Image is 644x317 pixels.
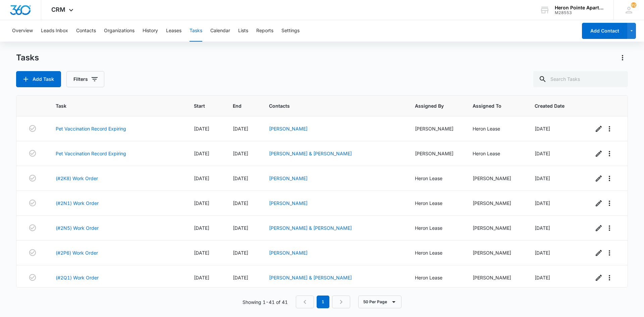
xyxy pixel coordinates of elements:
button: Actions [617,52,628,63]
button: Settings [281,20,300,42]
span: [DATE] [535,225,550,231]
div: notifications count [631,2,636,8]
span: [DATE] [535,126,550,131]
button: History [143,20,158,42]
button: Leads Inbox [41,20,68,42]
em: 1 [317,296,329,308]
p: Showing 1-41 of 41 [243,299,288,306]
button: Tasks [190,20,202,42]
span: [DATE] [233,151,248,156]
span: 92 [631,2,636,8]
button: Contacts [76,20,96,42]
span: [DATE] [233,200,248,206]
a: (#2K8) Work Order [56,175,98,182]
button: 50 Per Page [358,296,401,308]
span: Assigned By [415,102,446,109]
div: account id [555,10,604,15]
div: Heron Lease [415,200,456,207]
span: Task [56,102,168,109]
button: Lists [238,20,248,42]
a: [PERSON_NAME] & [PERSON_NAME] [269,225,352,231]
div: [PERSON_NAME] [415,150,456,157]
a: (#2Q1) Work Order [56,274,99,281]
button: Add Task [16,71,61,87]
div: Heron Lease [415,224,456,231]
input: Search Tasks [533,71,628,87]
span: [DATE] [194,275,209,280]
button: Reports [256,20,273,42]
div: Heron Lease [473,125,519,132]
span: [DATE] [233,275,248,280]
button: Leases [166,20,181,42]
button: Add Contact [582,23,627,39]
span: Assigned To [473,102,509,109]
button: Calendar [210,20,230,42]
button: Organizations [104,20,135,42]
a: [PERSON_NAME] [269,175,308,181]
a: (#2N1) Work Order [56,200,99,207]
span: [DATE] [194,175,209,181]
h1: Tasks [16,53,39,63]
span: Contacts [269,102,389,109]
a: [PERSON_NAME] & [PERSON_NAME] [269,275,352,280]
span: [DATE] [535,151,550,156]
span: End [233,102,243,109]
a: Pet Vaccination Record Expiring [56,125,126,132]
div: [PERSON_NAME] [473,274,519,281]
span: [DATE] [194,225,209,231]
span: [DATE] [233,126,248,131]
a: (#2P6) Work Order [56,249,98,256]
button: Overview [12,20,33,42]
div: [PERSON_NAME] [473,200,519,207]
a: [PERSON_NAME] & [PERSON_NAME] [269,151,352,156]
span: [DATE] [194,200,209,206]
nav: Pagination [296,296,350,308]
div: [PERSON_NAME] [473,175,519,182]
div: [PERSON_NAME] [473,249,519,256]
span: Start [194,102,207,109]
span: [DATE] [535,275,550,280]
div: Heron Lease [473,150,519,157]
span: Created Date [535,102,568,109]
span: [DATE] [233,175,248,181]
span: [DATE] [194,151,209,156]
a: [PERSON_NAME] [269,200,308,206]
span: [DATE] [233,250,248,256]
div: [PERSON_NAME] [473,224,519,231]
div: Heron Lease [415,274,456,281]
div: Heron Lease [415,249,456,256]
a: [PERSON_NAME] [269,250,308,256]
button: Filters [66,71,104,87]
span: [DATE] [535,200,550,206]
div: [PERSON_NAME] [415,125,456,132]
a: Pet Vaccination Record Expiring [56,150,126,157]
div: Heron Lease [415,175,456,182]
span: [DATE] [194,126,209,131]
span: CRM [51,6,65,13]
div: account name [555,5,604,10]
span: [DATE] [233,225,248,231]
span: [DATE] [535,175,550,181]
a: [PERSON_NAME] [269,126,308,131]
span: [DATE] [194,250,209,256]
a: (#2N5) Work Order [56,224,99,231]
span: [DATE] [535,250,550,256]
